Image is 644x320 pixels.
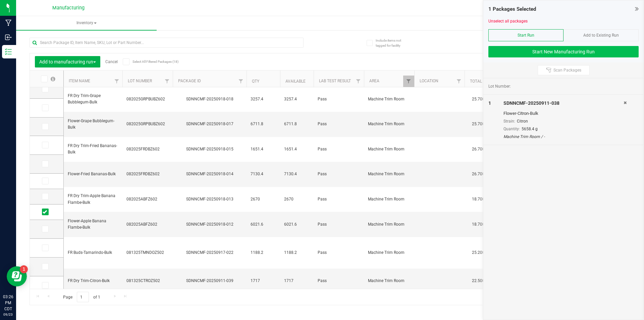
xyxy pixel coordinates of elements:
a: Area [369,79,379,83]
span: Pass [318,196,360,202]
button: Add to manufacturing run [35,56,100,67]
span: 3257.4 [284,96,310,102]
iframe: Resource center [7,266,27,286]
span: Manufacturing [52,5,85,11]
a: Lab Test Result [319,79,351,83]
span: Select all records on this page [51,77,55,81]
span: 6711.8 [284,121,310,127]
span: Flower-Grape Bubblegum-Bulk [68,118,118,131]
a: Cancel [105,59,118,64]
a: Inventory [16,16,157,30]
a: Available [285,79,306,84]
div: SDNNCMF-20250911-039 [172,278,248,284]
span: Machine Trim Room [368,171,410,177]
span: FR Dry Trim-Fried Bananas-Bulk [68,143,118,155]
a: Total THC% [470,79,494,84]
span: Page of 1 [57,292,106,302]
a: Filter [235,76,247,87]
span: 082025ABFZ602 [126,196,169,202]
span: FR Dry Trim-Grape Bubblegum-Bulk [68,93,118,105]
span: 6021.6 [251,221,276,228]
span: FR Dry Trim-Citron-Bulk [68,278,118,284]
span: FR Buds-Tamarindo-Bulk [68,249,118,256]
span: 082025GRPBUBZ602 [126,121,169,127]
span: 6021.6 [284,221,310,228]
span: 081325TMNDOZ502 [126,249,169,256]
a: Filter [111,76,122,87]
span: Start Run [518,33,534,38]
span: 6711.8 [251,121,276,127]
span: Pass [318,96,360,102]
div: SDNNCMF-20250911-038 [503,100,624,107]
span: 1 [488,100,491,106]
input: Search Package ID, Item Name, SKU, Lot or Part Number... [30,38,304,48]
span: 26.7000 [469,169,490,179]
div: SDNNCMF-20250918-018 [172,96,248,102]
p: 09/23 [3,312,13,317]
div: SDNNCMF-20250918-015 [172,146,248,152]
button: Scan Packages [538,65,590,75]
iframe: Resource center unread badge [20,265,28,273]
span: Citron [517,119,528,124]
span: 1651.4 [251,146,276,152]
span: Machine Trim Room [368,96,410,102]
p: 03:26 PM CDT [3,294,13,312]
span: 1188.2 [251,249,276,256]
span: Add to manufacturing run [39,59,96,64]
span: 18.7000 [469,194,490,204]
span: Machine Trim Room [368,196,410,202]
span: 1717 [284,278,310,284]
span: Select All Filtered Packages (18) [132,60,166,63]
span: Lot Number: [488,83,511,89]
span: Pass [318,249,360,256]
span: 18.7000 [469,220,490,229]
span: Pass [318,221,360,228]
span: Flower-Apple Banana Flambe-Bulk [68,218,118,231]
a: Package ID [178,79,201,83]
span: Machine Trim Room [368,249,410,256]
a: Location [420,79,438,83]
div: SDNNCMF-20250918-014 [172,171,248,177]
button: Start New Manufacturing Run [488,46,639,57]
span: 081325CTROZ502 [126,278,169,284]
a: Lot Number [128,79,152,83]
a: Filter [453,76,465,87]
span: Strain: [503,119,515,124]
span: Pass [318,121,360,127]
span: Pass [318,278,360,284]
span: 3257.4 [251,96,276,102]
span: 082025FRDBZ602 [126,146,169,152]
span: 5658.4 g [522,127,538,131]
span: FR Dry Trim-Apple Banana Flambe-Bulk [68,193,118,205]
a: Qty [252,79,259,84]
span: Include items not tagged for facility [376,38,409,48]
span: 082025FRDBZ602 [126,171,169,177]
span: Add to Existing Run [583,33,619,38]
div: Machine Trim Room / - [503,134,624,140]
div: SDNNCMF-20250918-017 [172,121,248,127]
div: Flower-Citron-Bulk [503,110,624,117]
span: Pass [318,146,360,152]
div: SDNNCMF-20250918-012 [172,221,248,228]
div: SDNNCMF-20250918-013 [172,196,248,202]
inline-svg: Inventory [5,48,12,55]
span: Machine Trim Room [368,221,410,228]
a: Filter [353,76,364,87]
span: 082025GRPBUBZ602 [126,96,169,102]
span: Scan Packages [553,67,581,73]
div: SDNNCMF-20250917-022 [172,249,248,256]
span: 25.2000 [469,248,490,258]
span: Pass [318,171,360,177]
a: Filter [403,76,414,87]
span: 1717 [251,278,276,284]
span: 7130.4 [284,171,310,177]
span: 2670 [284,196,310,202]
span: 26.7000 [469,144,490,154]
span: 082025ABFZ602 [126,221,169,228]
span: 7130.4 [251,171,276,177]
span: Machine Trim Room [368,121,410,127]
span: 22.5000 [469,276,490,286]
span: Machine Trim Room [368,146,410,152]
inline-svg: Inbound [5,34,12,41]
span: 1188.2 [284,249,310,256]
